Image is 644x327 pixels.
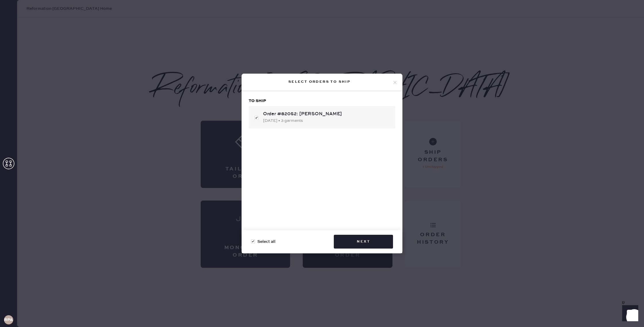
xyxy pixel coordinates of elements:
[246,78,392,85] div: Select orders to ship
[4,318,13,322] h3: RPA
[334,235,393,249] button: Next
[617,301,641,326] iframe: Front Chat
[257,238,275,245] span: Select all
[263,111,391,118] div: Order #82052: [PERSON_NAME]
[263,118,391,124] div: [DATE] • 3 garments
[249,98,395,104] h3: To ship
